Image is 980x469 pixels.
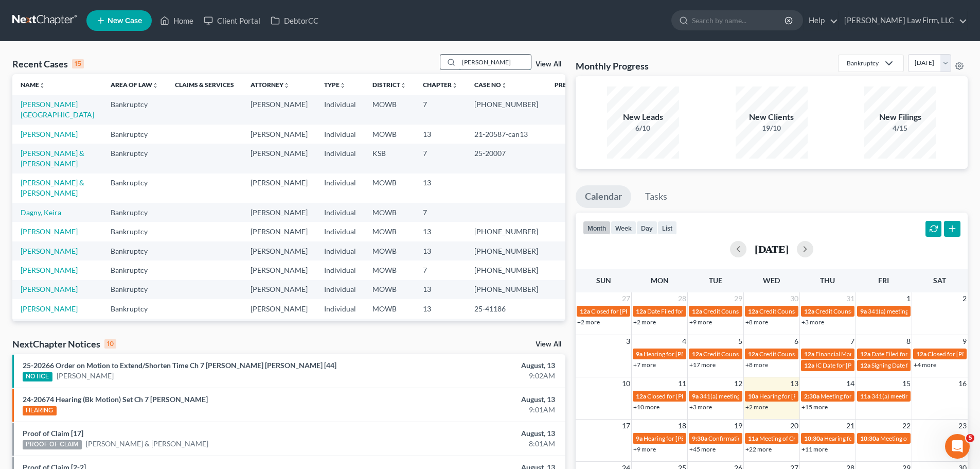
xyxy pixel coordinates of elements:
[466,260,546,280] td: [PHONE_NUMBER]
[102,280,167,299] td: Bankruptcy
[733,420,743,432] span: 19
[21,247,78,255] a: [PERSON_NAME]
[860,435,879,442] span: 10:30a
[23,440,82,449] div: PROOF OF CLAIM
[636,221,657,235] button: day
[415,144,466,173] td: 7
[242,173,316,203] td: [PERSON_NAME]
[364,299,415,318] td: MOWB
[102,173,167,203] td: Bankruptcy
[736,111,808,123] div: New Clients
[104,339,116,349] div: 10
[324,81,346,89] a: Typeunfold_more
[801,318,824,326] a: +3 more
[364,260,415,280] td: MOWB
[400,82,406,89] i: unfold_more
[340,82,346,89] i: unfold_more
[21,304,78,313] a: [PERSON_NAME]
[647,392,724,400] span: Closed for [PERSON_NAME]
[815,307,922,315] span: Credit Counseling for [PERSON_NAME]
[804,11,838,30] a: Help
[580,307,590,315] span: 12a
[607,111,679,123] div: New Leads
[466,299,546,318] td: 25-41186
[21,285,78,293] a: [PERSON_NAME]
[242,95,316,124] td: [PERSON_NAME]
[636,307,646,315] span: 12a
[242,222,316,241] td: [PERSON_NAME]
[199,11,265,30] a: Client Portal
[167,74,242,95] th: Claims & Services
[415,299,466,318] td: 13
[789,377,799,390] span: 13
[633,445,656,453] a: +9 more
[102,260,167,280] td: Bankruptcy
[364,241,415,260] td: MOWB
[111,81,158,89] a: Area of Lawunfold_more
[576,185,631,208] a: Calendar
[415,203,466,222] td: 7
[316,173,364,203] td: Individual
[466,95,546,124] td: [PHONE_NUMBER]
[633,361,656,369] a: +7 more
[23,361,336,370] a: 25-20266 Order on Motion to Extend/Shorten Time Ch 7 [PERSON_NAME] [PERSON_NAME] [44]
[384,405,555,415] div: 9:01AM
[152,82,158,89] i: unfold_more
[242,241,316,260] td: [PERSON_NAME]
[415,222,466,241] td: 13
[364,144,415,173] td: KSB
[901,377,912,390] span: 15
[23,406,57,415] div: HEARING
[804,361,814,369] span: 12a
[474,81,507,89] a: Case Nounfold_more
[452,82,458,89] i: unfold_more
[755,244,789,254] h2: [DATE]
[415,319,466,338] td: 13
[748,307,758,315] span: 12a
[651,276,669,285] span: Mon
[577,318,600,326] a: +2 more
[821,392,901,400] span: Meeting for [PERSON_NAME]
[102,299,167,318] td: Bankruptcy
[945,434,970,459] iframe: Intercom live chat
[242,319,316,338] td: [PERSON_NAME]
[23,429,83,438] a: Proof of Claim [17]
[692,11,786,30] input: Search by name...
[692,392,699,400] span: 9a
[845,420,856,432] span: 21
[242,125,316,144] td: [PERSON_NAME]
[501,82,507,89] i: unfold_more
[748,392,758,400] span: 10a
[621,420,631,432] span: 17
[860,392,870,400] span: 11a
[316,299,364,318] td: Individual
[871,392,979,400] span: 341(a) meeting for [PERSON_NAME], III
[689,318,712,326] a: +9 more
[384,371,555,381] div: 9:02AM
[242,299,316,318] td: [PERSON_NAME]
[316,319,364,338] td: Individual
[316,144,364,173] td: Individual
[108,17,142,25] span: New Case
[905,292,912,305] span: 1
[86,439,208,449] a: [PERSON_NAME] & [PERSON_NAME]
[364,280,415,299] td: MOWB
[415,173,466,203] td: 13
[914,361,936,369] a: +4 more
[789,420,799,432] span: 20
[242,203,316,222] td: [PERSON_NAME]
[703,350,810,358] span: Credit Counseling for [PERSON_NAME]
[692,307,702,315] span: 12a
[700,392,799,400] span: 341(a) meeting for [PERSON_NAME]
[21,130,78,138] a: [PERSON_NAME]
[759,307,866,315] span: Credit Counseling for [PERSON_NAME]
[583,221,611,235] button: month
[611,221,636,235] button: week
[384,439,555,449] div: 8:01AM
[804,350,814,358] span: 12a
[102,222,167,241] td: Bankruptcy
[957,377,968,390] span: 16
[845,377,856,390] span: 14
[864,123,936,133] div: 4/15
[102,144,167,173] td: Bankruptcy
